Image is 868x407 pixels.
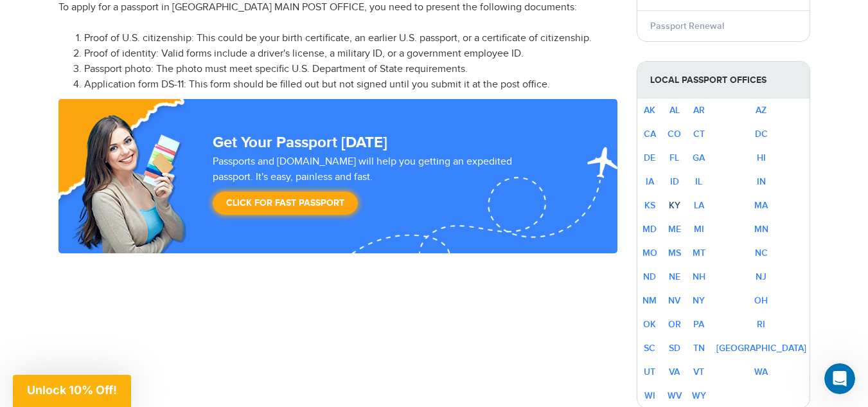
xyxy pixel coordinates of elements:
[669,200,680,211] a: KY
[84,77,617,93] li: Application form DS-11: This form should be filled out but not signed until you submit it at the ...
[27,383,117,397] span: Unlock 10% Off!
[755,129,768,140] a: DC
[668,319,681,330] a: OR
[650,21,724,32] a: Passport Renewal
[754,295,768,306] a: OH
[644,343,655,354] a: SC
[756,105,766,116] a: AZ
[695,176,702,187] a: IL
[669,366,680,377] a: VA
[208,154,558,221] div: Passports and [DOMAIN_NAME] will help you getting an expedited passport. It's easy, painless and ...
[757,152,766,163] a: HI
[644,200,655,211] a: KS
[637,62,810,98] strong: Local Passport Offices
[642,224,657,235] a: MD
[693,129,705,140] a: CT
[693,319,704,330] a: PA
[669,343,680,354] a: SD
[669,152,679,163] a: FL
[669,271,680,282] a: NE
[642,248,657,258] a: MO
[716,343,806,354] a: [GEOGRAPHIC_DATA]
[756,271,766,282] a: NJ
[213,133,387,152] strong: Get Your Passport [DATE]
[693,152,705,163] a: GA
[757,176,766,187] a: IN
[644,129,656,140] a: CA
[755,248,768,258] a: NC
[668,129,681,140] a: CO
[692,390,706,401] a: WY
[694,224,704,235] a: MI
[693,271,705,282] a: NH
[668,390,682,401] a: WV
[84,31,617,46] li: Proof of U.S. citizenship: This could be your birth certificate, an earlier U.S. passport, or a c...
[693,366,704,377] a: VT
[643,271,656,282] a: ND
[213,192,358,215] a: Click for Fast Passport
[693,248,705,258] a: MT
[754,200,768,211] a: MA
[693,105,705,116] a: AR
[84,46,617,62] li: Proof of identity: Valid forms include a driver's license, a military ID, or a government employe...
[668,295,680,306] a: NV
[668,248,681,258] a: MS
[644,390,655,401] a: WI
[84,62,617,77] li: Passport photo: The photo must meet specific U.S. Department of State requirements.
[13,375,131,407] div: Unlock 10% Off!
[669,105,680,116] a: AL
[668,224,681,235] a: ME
[694,200,704,211] a: LA
[644,366,655,377] a: UT
[644,152,655,163] a: DE
[754,224,768,235] a: MN
[643,319,656,330] a: OK
[644,105,655,116] a: AK
[757,319,765,330] a: RI
[670,176,679,187] a: ID
[693,295,705,306] a: NY
[824,363,855,394] iframe: Intercom live chat
[642,295,657,306] a: NM
[693,343,705,354] a: TN
[754,366,768,377] a: WA
[646,176,654,187] a: IA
